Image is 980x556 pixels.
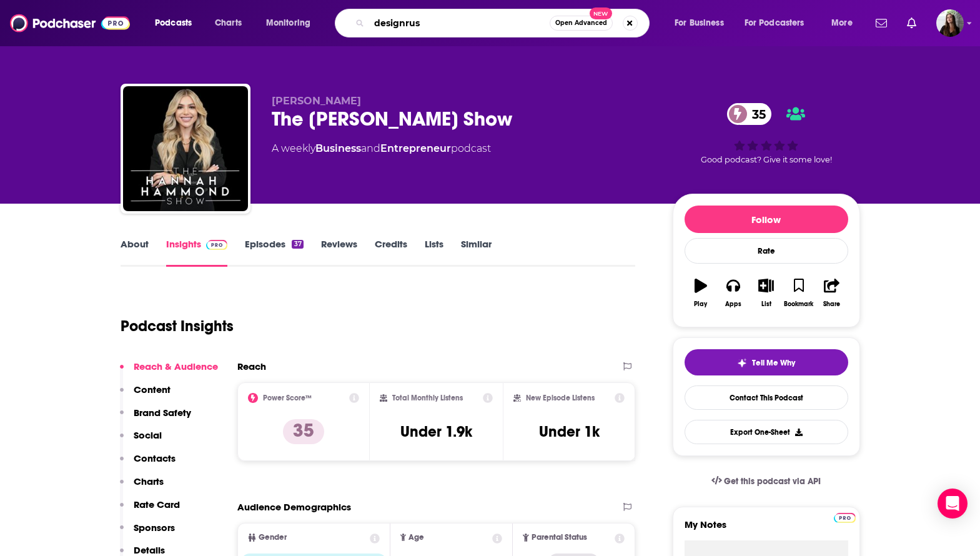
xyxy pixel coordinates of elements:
a: Similar [461,238,492,267]
span: More [831,14,853,32]
h2: Power Score™ [263,394,312,402]
p: Brand Safety [134,407,191,419]
h1: Podcast Insights [121,317,234,335]
button: Charts [120,475,164,499]
span: 35 [740,103,772,125]
button: tell me why sparkleTell Me Why [685,349,848,375]
h3: Under 1k [539,422,600,441]
button: Share [815,271,848,315]
a: Business [315,142,361,154]
p: 35 [283,419,324,444]
button: open menu [257,13,327,33]
p: Charts [134,475,164,487]
a: Charts [207,13,249,33]
div: Search podcasts, credits, & more... [347,9,661,37]
input: Search podcasts, credits, & more... [369,13,550,33]
div: Share [823,300,840,308]
h2: Audience Demographics [237,501,351,513]
label: My Notes [685,519,848,540]
h2: Total Monthly Listens [392,394,463,402]
button: Reach & Audience [120,360,218,384]
button: open menu [736,13,823,33]
img: Podchaser - Follow, Share and Rate Podcasts [10,11,130,35]
div: List [761,300,771,308]
button: Brand Safety [120,407,191,430]
button: Show profile menu [936,9,964,37]
h2: New Episode Listens [526,394,595,402]
button: List [750,271,782,315]
p: Contacts [134,452,176,464]
button: Contacts [120,452,176,475]
button: Rate Card [120,499,180,522]
button: Social [120,429,162,452]
span: Parental Status [532,534,587,542]
div: Rate [685,238,848,264]
span: Tell Me Why [752,358,795,368]
a: Credits [375,238,407,267]
a: Get this podcast via API [701,466,831,497]
span: Monitoring [266,14,310,32]
div: Play [694,300,707,308]
span: Age [408,534,424,542]
button: Play [685,271,717,315]
p: Details [134,544,165,556]
a: Episodes37 [245,238,303,267]
button: Open AdvancedNew [550,16,613,31]
p: Reach & Audience [134,360,218,372]
button: Content [120,384,171,407]
a: Pro website [834,511,856,523]
img: Podchaser Pro [206,240,228,250]
button: open menu [146,13,208,33]
a: Entrepreneur [380,142,451,154]
a: Reviews [321,238,357,267]
a: 35 [727,103,772,125]
a: About [121,238,149,267]
img: tell me why sparkle [737,358,747,368]
button: Apps [717,271,750,315]
div: Bookmark [784,300,813,308]
p: Sponsors [134,522,175,534]
span: Logged in as bnmartinn [936,9,964,37]
button: Export One-Sheet [685,420,848,444]
img: User Profile [936,9,964,37]
div: 35Good podcast? Give it some love! [673,95,860,172]
span: Charts [215,14,242,32]
button: Follow [685,206,848,233]
p: Social [134,429,162,441]
a: Show notifications dropdown [871,12,892,34]
span: Gender [259,534,287,542]
a: Lists [425,238,443,267]
div: 37 [292,240,303,249]
a: Show notifications dropdown [902,12,921,34]
span: New [590,7,612,19]
a: Contact This Podcast [685,385,848,410]
span: Good podcast? Give it some love! [701,155,832,164]
span: For Business [675,14,724,32]
button: open menu [666,13,740,33]
p: Content [134,384,171,395]
a: InsightsPodchaser Pro [166,238,228,267]
span: Podcasts [155,14,192,32]
button: Sponsors [120,522,175,545]
span: and [361,142,380,154]
button: Bookmark [783,271,815,315]
h2: Reach [237,360,266,372]
span: Open Advanced [555,20,607,26]
img: Podchaser Pro [834,513,856,523]
p: Rate Card [134,499,180,510]
span: [PERSON_NAME] [272,95,361,107]
div: Apps [725,300,741,308]
div: Open Intercom Messenger [938,489,968,519]
span: For Podcasters [745,14,804,32]
h3: Under 1.9k [400,422,472,441]
span: Get this podcast via API [724,476,821,487]
img: The Hannah Hammond Show [123,86,248,211]
div: A weekly podcast [272,141,491,156]
button: open menu [823,13,868,33]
